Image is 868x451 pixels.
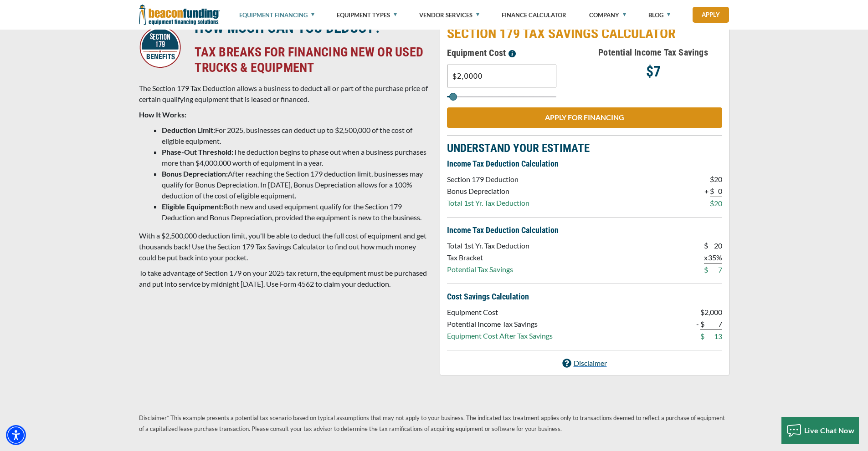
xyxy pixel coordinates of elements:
strong: Eligible Equipment: [162,202,223,211]
p: 0 [714,186,722,197]
p: $ [704,264,708,275]
h4: TAX BREAKS FOR FINANCING NEW OR USED TRUCKS & EQUIPMENT [195,45,428,76]
div: Accessibility Menu [6,425,26,445]
p: The Section 179 Tax Deduction allows a business to deduct all or part of the purchase price of ce... [139,83,429,105]
p: 20 [714,198,722,209]
p: Tax Bracket [447,252,529,263]
p: 20 [708,240,722,251]
strong: How It Works: [139,110,186,119]
p: - [696,319,699,329]
input: Select range [447,96,556,97]
p: $ [710,186,714,197]
p: $ [700,319,704,330]
p: $ [700,331,704,342]
p: $ [700,307,704,318]
input: Text field [447,65,556,87]
p: Cost Savings Calculation [447,291,722,302]
p: 2,000 [704,307,722,318]
p: 35% [708,252,722,264]
p: Equipment Cost [447,307,553,318]
img: section-179-tooltip [508,50,516,57]
p: Potential Income Tax Savings [447,319,553,329]
h5: Potential Income Tax Savings [585,46,722,59]
a: Apply [693,7,729,23]
button: Live Chat Now [781,417,859,444]
strong: Phase-Out Threshold: [162,147,233,156]
button: Please enter a value between $3,000 and $3,000,000 [506,46,519,60]
p: UNDERSTAND YOUR ESTIMATE [447,143,722,154]
li: For 2025, businesses can deduct up to $2,500,000 of the cost of eligible equipment. [162,125,429,147]
a: Disclaimer [562,358,607,369]
p: $ [710,174,714,185]
p: With a $2,500,000 deduction limit, you'll be able to deduct the full cost of equipment and get th... [139,230,429,263]
p: Potential Tax Savings [447,264,529,275]
p: Disclaimer [574,358,607,369]
p: 20 [714,174,722,185]
strong: Deduction Limit: [162,126,215,134]
p: 13 [704,331,722,342]
p: $ [710,198,714,209]
p: Income Tax Deduction Calculation [447,225,722,236]
p: Equipment Cost After Tax Savings [447,330,553,341]
p: + [704,186,709,197]
p: Total 1st Yr. Tax Deduction [447,198,529,208]
span: Live Chat Now [804,426,855,435]
p: 7 [708,264,722,275]
p: $7 [585,66,722,77]
a: APPLY FOR FINANCING [447,107,722,128]
p: To take advantage of Section 179 on your 2025 tax return, the equipment must be purchased and put... [139,268,429,289]
p: 7 [704,319,722,330]
p: Total 1st Yr. Tax Deduction [447,240,529,251]
p: SECTION 179 TAX SAVINGS CALCULATOR [447,25,722,42]
p: $ [704,240,708,251]
p: Income Tax Deduction Calculation [447,158,722,169]
p: Disclaimer* This example presents a potential tax scenario based on typical assumptions that may ... [139,412,729,434]
p: Section 179 Deduction [447,174,529,185]
img: Circular logo featuring "SECTION 179" at the top and "BENEFITS" at the bottom, with a star in the... [139,26,181,68]
li: After reaching the Section 179 deduction limit, businesses may qualify for Bonus Depreciation. In... [162,168,429,201]
p: x [704,252,708,264]
h5: Equipment Cost [447,46,585,60]
p: Bonus Depreciation [447,186,529,197]
li: The deduction begins to phase out when a business purchases more than $4,000,000 worth of equipme... [162,147,429,168]
li: Both new and used equipment qualify for the Section 179 Deduction and Bonus Depreciation, provide... [162,201,429,223]
strong: Bonus Depreciation: [162,169,228,178]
